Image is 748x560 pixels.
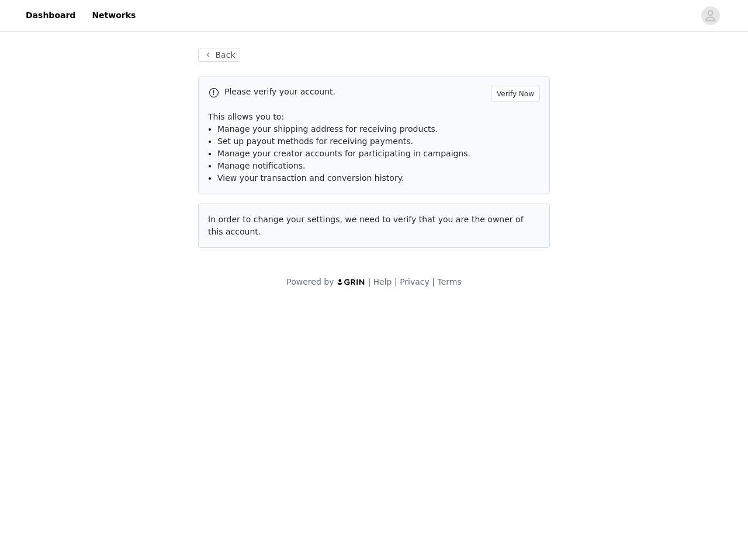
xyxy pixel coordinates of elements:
[337,278,366,286] img: logo
[19,2,82,29] a: Dashboard
[208,111,540,123] p: This allows you to:
[198,48,240,62] button: Back
[437,277,461,286] a: Terms
[85,2,143,29] a: Networks
[217,173,404,183] span: View your transaction and conversion history.
[286,277,334,286] span: Powered by
[224,86,486,98] p: Please verify your account.
[705,6,716,25] div: avatar
[400,277,430,286] a: Privacy
[217,124,438,134] span: Manage your shipping address for receiving products.
[432,277,435,286] span: |
[368,277,371,286] span: |
[217,161,306,170] span: Manage notifications.
[373,277,392,286] a: Help
[217,149,470,158] span: Manage your creator accounts for participating in campaigns.
[394,277,397,286] span: |
[217,136,413,146] span: Set up payout methods for receiving payments.
[208,215,524,236] span: In order to change your settings, we need to verify that you are the owner of this account.
[491,86,540,101] button: Verify Now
